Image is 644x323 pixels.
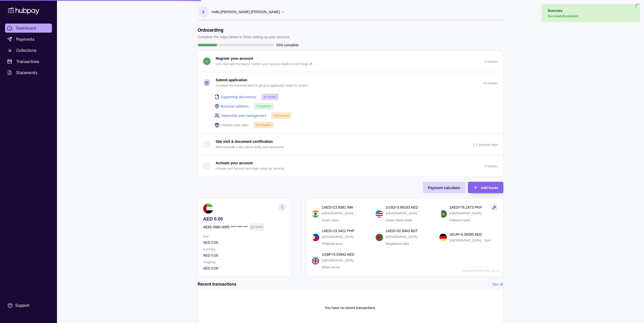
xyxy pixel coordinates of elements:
[264,95,276,99] span: In review
[386,228,418,234] p: 1 AED = 32.6943 BDT
[203,240,286,245] p: AED 0.00
[322,241,342,247] p: Philippine peso
[198,281,237,287] h2: Recent transactions
[419,211,419,216] p: /
[254,224,263,230] p: Inactive
[483,82,498,85] p: 10 minutes
[450,217,471,223] p: Pakistani rupee
[212,9,280,15] p: Hello, [PERSON_NAME] [PERSON_NAME]
[5,300,52,311] a: Support
[450,211,481,216] p: [GEOGRAPHIC_DATA]
[376,210,383,218] img: us
[203,266,286,271] p: AED 0.00
[16,70,37,76] span: Statements
[5,57,52,66] a: Transactions
[276,42,299,48] p: 25% complete
[439,234,447,241] img: de
[198,34,290,40] p: Complete the steps below to finish setting up your account.
[256,123,271,127] span: Not started
[355,258,356,263] p: /
[450,205,482,210] p: 1 AED = 76.2473 PKR
[221,94,256,100] a: Supporting documents
[198,51,503,72] button: Register your account Let's start with the basics. Confirm your account details to kick things of...
[450,238,481,243] p: [GEOGRAPHIC_DATA]
[274,114,289,117] span: Not started
[322,258,354,263] p: [GEOGRAPHIC_DATA]
[216,139,273,144] p: Site visit & document certification
[221,113,266,118] a: Ownership and management
[203,247,286,252] p: Incoming
[216,61,313,67] p: Let's start with the basics. Confirm your account details to kick things off.
[16,58,40,65] span: Transactions
[198,27,290,33] h1: Onboarding
[386,241,409,247] p: Bangladeshi taka
[216,160,253,166] p: Activate your account
[322,234,354,240] p: [GEOGRAPHIC_DATA]
[484,238,491,243] p: Euro
[5,35,52,44] a: Payments
[198,72,503,93] button: Submit application Complete the following tasks to get your application ready for review.10 minutes
[216,56,253,61] p: Register your account
[216,166,285,171] p: Activate your account and begin using our services.
[386,205,418,210] p: 1 USD = 3.68163 AED
[439,210,447,218] img: pk
[322,205,353,210] p: 1 AED = 23.8381 INR
[322,228,354,234] p: 1 AED = 15.3422 PHP
[376,234,383,241] img: bd
[355,211,356,216] p: /
[485,60,498,64] p: 5 minutes
[322,252,354,257] p: 1 GBP = 5.03842 AED
[203,216,286,222] p: AED 0.00
[216,77,247,83] p: Submit application
[386,211,417,216] p: [GEOGRAPHIC_DATA]
[386,234,417,240] p: [GEOGRAPHIC_DATA]
[468,182,503,193] button: Add funds
[216,144,285,150] p: We'll schedule a site visit to certify your documents.
[493,281,503,287] a: See all
[221,104,249,109] a: Business address
[312,210,319,218] img: in
[548,14,578,18] div: Successfully updated
[5,24,52,33] a: Dashboard
[203,253,286,258] p: AED 0.00
[322,217,339,223] p: Indian rupee
[203,234,286,239] p: Due
[482,211,483,216] p: /
[355,234,356,240] p: /
[325,305,376,311] p: You have no recent transactions.
[482,238,483,243] p: /
[312,257,319,265] img: gb
[473,143,498,147] p: 1–2 business days
[216,83,308,88] p: Complete the following tasks to get your application ready for review.
[203,259,286,265] p: Outgoing
[198,155,503,176] button: Activate your account Activate your account and begin using our services.5 minutes
[485,165,498,168] p: 5 minutes
[16,25,36,31] span: Dashboard
[419,234,419,240] p: /
[198,93,503,133] div: Submit application Complete the following tasks to get your application ready for review.10 minutes
[15,303,29,308] div: Support
[450,232,482,237] p: 1 EUR = 4.36595 AED
[16,47,36,53] span: Collections
[203,204,213,214] img: ae
[386,217,412,223] p: United States dollar
[202,9,204,15] p: S
[198,134,503,155] button: Site visit & document certification We'll schedule a site visit to certify your documents.1–2 bus...
[423,182,465,193] button: Payment calculator
[461,269,500,272] p: * Rates are indicative and may vary
[16,36,34,42] span: Payments
[221,122,249,128] p: Choose your plan
[548,8,578,13] div: Success
[322,211,354,216] p: [GEOGRAPHIC_DATA]
[481,186,498,190] span: Add funds
[256,105,271,108] span: Completed
[5,46,52,55] a: Collections
[428,186,460,190] span: Payment calculator
[5,68,52,77] a: Statements
[312,234,319,241] img: ph
[322,265,340,270] p: British pound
